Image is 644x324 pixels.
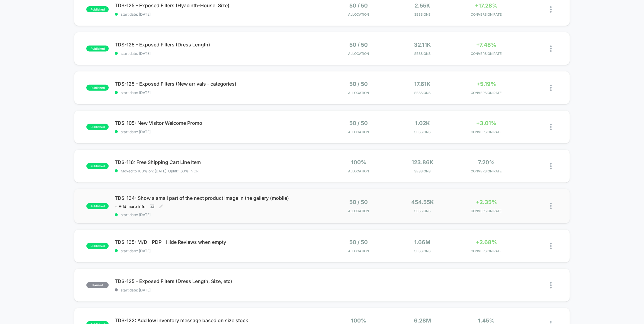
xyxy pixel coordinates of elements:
[392,12,453,17] span: Sessions
[115,51,322,56] span: start date: [DATE]
[456,249,517,253] span: CONVERSION RATE
[348,91,369,95] span: Allocation
[478,317,495,324] span: 1.45%
[476,42,497,48] span: +7.48%
[475,2,498,9] span: +17.28%
[115,81,322,87] span: TDS-125 - Exposed Filters (New arrivals - categories)
[348,52,369,56] span: Allocation
[351,159,366,165] span: 100%
[412,159,434,165] span: 123.86k
[456,130,517,134] span: CONVERSION RATE
[86,282,109,288] span: paused
[550,46,552,52] img: close
[550,124,552,130] img: close
[348,12,369,17] span: Allocation
[392,209,453,213] span: Sessions
[348,169,369,173] span: Allocation
[351,317,366,324] span: 100%
[115,288,322,292] span: start date: [DATE]
[86,85,109,91] span: published
[350,81,368,87] span: 50 / 50
[115,42,322,48] span: TDS-125 - Exposed Filters (Dress Length)
[115,278,322,284] span: TDS-125 - Exposed Filters (Dress Length, Size, etc)
[115,239,322,245] span: TDS-135: M/D - PDP - Hide Reviews when empty
[392,169,453,173] span: Sessions
[86,163,109,169] span: published
[115,159,322,165] span: TDS-116: Free Shipping Cart Line Item
[456,91,517,95] span: CONVERSION RATE
[415,2,431,9] span: 2.55k
[550,282,552,288] img: close
[392,91,453,95] span: Sessions
[115,195,322,201] span: TDS-134: Show a small part of the next product image in the gallery (mobile)
[550,85,552,91] img: close
[350,239,368,245] span: 50 / 50
[348,130,369,134] span: Allocation
[476,239,497,245] span: +2.68%
[86,203,109,209] span: published
[392,52,453,56] span: Sessions
[392,249,453,253] span: Sessions
[348,249,369,253] span: Allocation
[350,42,368,48] span: 50 / 50
[115,204,146,209] span: + Add more info
[350,2,368,9] span: 50 / 50
[456,209,517,213] span: CONVERSION RATE
[477,81,496,87] span: +5.19%
[115,120,322,126] span: TDS-105: New Visitor Welcome Promo
[86,243,109,249] span: published
[350,199,368,205] span: 50 / 50
[456,52,517,56] span: CONVERSION RATE
[86,6,109,12] span: published
[476,199,497,205] span: +2.35%
[478,159,495,165] span: 7.20%
[121,169,199,173] span: Moved to 100% on: [DATE] . Uplift: 1.60% in CR
[115,249,322,253] span: start date: [DATE]
[115,130,322,134] span: start date: [DATE]
[348,209,369,213] span: Allocation
[476,120,497,126] span: +3.01%
[415,239,431,245] span: 1.66M
[414,42,431,48] span: 32.11k
[415,81,431,87] span: 17.61k
[350,120,368,126] span: 50 / 50
[392,130,453,134] span: Sessions
[115,317,322,323] span: TDS-122: Add low inventory message based on size stock
[415,120,430,126] span: 1.02k
[115,90,322,95] span: start date: [DATE]
[86,46,109,52] span: published
[550,163,552,169] img: close
[456,12,517,17] span: CONVERSION RATE
[86,124,109,130] span: published
[115,12,322,17] span: start date: [DATE]
[550,243,552,249] img: close
[414,317,431,324] span: 6.28M
[550,203,552,209] img: close
[115,212,322,217] span: start date: [DATE]
[115,2,322,8] span: TDS-125 - Exposed Filters (Hyacinth-House: Size)
[550,6,552,13] img: close
[456,169,517,173] span: CONVERSION RATE
[411,199,434,205] span: 454.55k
